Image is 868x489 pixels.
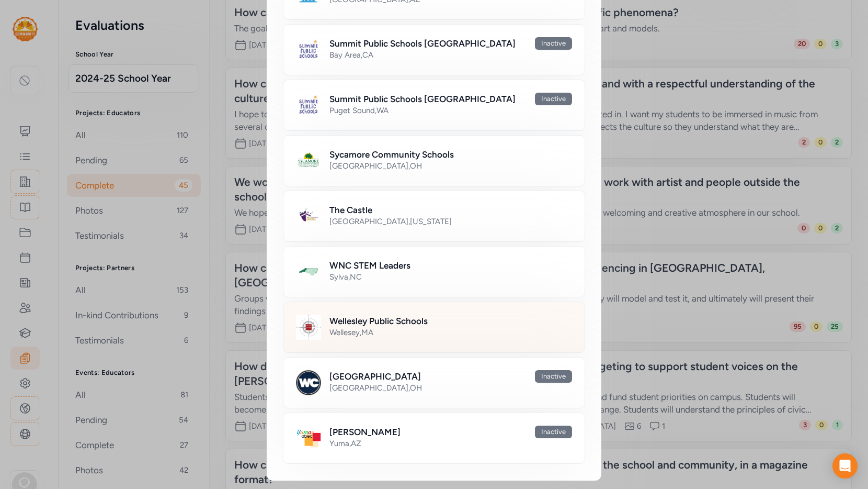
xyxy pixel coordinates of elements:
div: Puget Sound , WA [329,105,572,116]
img: Logo [296,204,321,229]
div: [GEOGRAPHIC_DATA] , OH [329,161,572,171]
h2: [PERSON_NAME] [329,426,401,438]
h2: Summit Public Schools [GEOGRAPHIC_DATA] [329,37,516,50]
div: Sylva , NC [329,272,572,282]
img: Logo [296,259,321,284]
h2: Summit Public Schools [GEOGRAPHIC_DATA] [329,93,516,105]
h2: [GEOGRAPHIC_DATA] [329,370,421,383]
div: Inactive [535,93,572,105]
img: Logo [296,93,321,118]
div: [GEOGRAPHIC_DATA] , [US_STATE] [329,216,572,227]
div: Inactive [535,37,572,50]
div: Open Intercom Messenger [832,453,858,479]
img: Logo [296,148,321,173]
div: [GEOGRAPHIC_DATA] , OH [329,383,572,393]
img: Logo [296,370,321,395]
img: Logo [296,315,321,340]
div: Yuma , AZ [329,438,572,449]
div: Wellesey , MA [329,327,572,338]
img: Logo [296,426,321,451]
div: Inactive [535,370,572,383]
div: Bay Area , CA [329,50,572,60]
h2: Wellesley Public Schools [329,315,428,327]
div: Inactive [535,426,572,438]
h2: WNC STEM Leaders [329,259,410,272]
h2: Sycamore Community Schools [329,148,454,161]
h2: The Castle [329,204,372,216]
img: Logo [296,37,321,62]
